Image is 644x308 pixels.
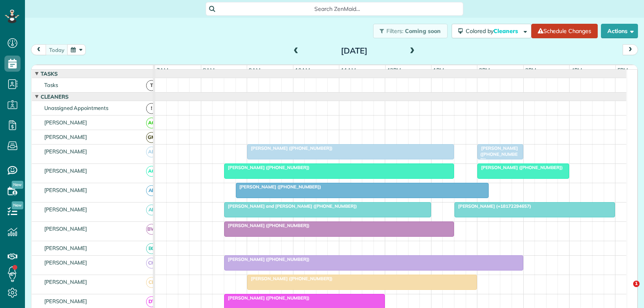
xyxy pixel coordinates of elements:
span: [PERSON_NAME] [43,206,89,213]
span: CH [146,258,157,269]
span: 2pm [477,67,491,73]
span: Unassigned Appointments [43,105,110,111]
span: [PERSON_NAME] [43,119,89,126]
span: [PERSON_NAME] [43,167,89,174]
span: [PERSON_NAME] [43,187,89,193]
span: [PERSON_NAME] [43,298,89,304]
span: [PERSON_NAME] ([PHONE_NUMBER]) [247,276,333,281]
span: BC [146,243,157,254]
span: Coming soon [405,27,441,35]
span: 11am [339,67,357,73]
span: [PERSON_NAME] [43,245,89,251]
span: [PERSON_NAME] [43,279,89,285]
span: BW [146,224,157,235]
span: 12pm [386,67,403,73]
span: [PERSON_NAME] [43,259,89,266]
span: AF [146,185,157,196]
span: AC [146,166,157,177]
button: next [623,44,638,55]
span: New [12,181,23,189]
span: Filters: [386,27,403,35]
span: Tasks [39,70,59,77]
span: 7am [155,67,170,73]
span: [PERSON_NAME] and [PERSON_NAME] ([PHONE_NUMBER]) [224,203,357,209]
span: 4pm [570,67,584,73]
span: 10am [293,67,312,73]
span: [PERSON_NAME] ([PHONE_NUMBER]) [247,145,333,151]
span: New [12,201,23,209]
span: Tasks [43,82,60,88]
span: [PERSON_NAME] ([PHONE_NUMBER]) [235,184,322,190]
span: [PERSON_NAME] [43,148,89,155]
span: Cleaners [493,27,519,35]
h2: [DATE] [304,46,405,55]
span: [PERSON_NAME] [43,225,89,232]
span: Cleaners [39,93,70,100]
span: [PERSON_NAME] ([PHONE_NUMBER]) [477,165,563,170]
span: AB [146,147,157,157]
button: Colored byCleaners [452,24,531,38]
span: [PERSON_NAME] (+18172294657) [454,203,531,209]
span: [PERSON_NAME] ([PHONE_NUMBER]) [224,223,310,228]
button: prev [31,44,46,55]
span: [PERSON_NAME] ([PHONE_NUMBER]) [224,165,310,170]
span: ! [146,103,157,114]
span: [PERSON_NAME] [43,134,89,140]
span: CL [146,277,157,288]
span: GM [146,132,157,143]
span: AC [146,118,157,128]
span: 1pm [431,67,446,73]
a: Schedule Changes [531,24,598,38]
span: AF [146,205,157,215]
button: today [45,44,68,55]
span: [PERSON_NAME] ([PHONE_NUMBER]) [224,295,310,301]
span: DT [146,296,157,307]
span: 9am [247,67,262,73]
iframe: Intercom live chat [617,281,636,300]
span: 1 [633,281,640,287]
button: Actions [601,24,638,38]
span: [PERSON_NAME] ([PHONE_NUMBER]) [224,256,310,262]
span: T [146,80,157,91]
span: 5pm [616,67,630,73]
span: [PERSON_NAME] ([PHONE_NUMBER]) [477,145,518,163]
span: 3pm [524,67,538,73]
span: Colored by [466,27,521,35]
span: 8am [201,67,216,73]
